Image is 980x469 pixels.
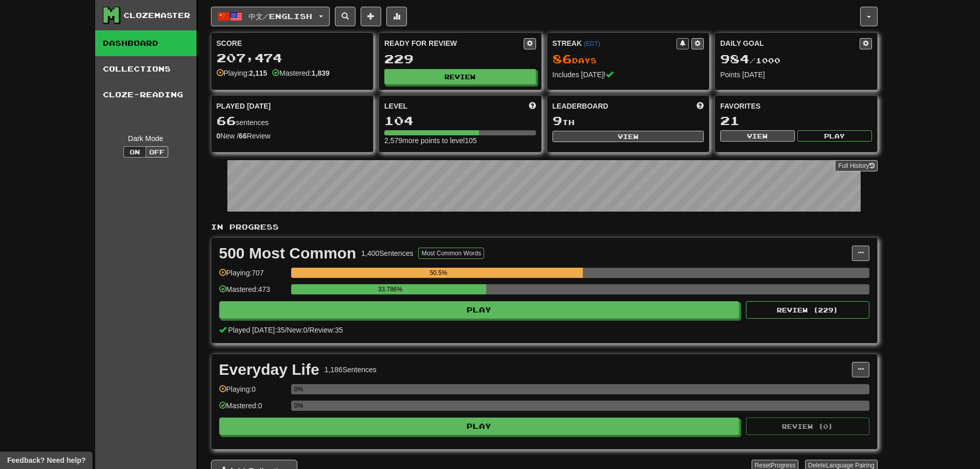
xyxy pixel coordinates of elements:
button: Off [146,146,168,158]
span: 86 [553,51,572,66]
div: 104 [384,114,536,127]
button: Search sentences [335,7,355,26]
div: sentences [217,114,368,128]
div: Playing: [217,68,268,78]
div: 500 Most Common [219,246,357,261]
span: Language Pairing [826,462,874,469]
span: This week in points, UTC [697,101,704,111]
div: 1,186 Sentences [325,364,377,375]
div: Mastered: 0 [219,401,286,418]
strong: 2,115 [249,69,267,77]
div: Clozemaster [123,10,190,21]
div: Score [217,38,368,48]
span: Open feedback widget [7,455,85,465]
span: 66 [217,113,236,128]
span: Leaderboard [553,101,609,111]
div: Mastered: [272,68,329,78]
span: 984 [720,51,750,66]
button: 中文/English [211,7,330,26]
span: Score more points to level up [529,101,536,111]
button: Review (0) [746,418,869,435]
div: Dark Mode [103,133,189,144]
span: / [307,326,309,334]
div: Daily Goal [720,38,860,49]
div: 1,400 Sentences [361,248,413,258]
div: Everyday Life [219,362,319,377]
span: / [285,326,287,334]
span: Played [DATE] [217,101,271,111]
button: Play [797,130,872,142]
span: New: 0 [287,326,308,334]
button: Most Common Words [418,248,484,259]
button: View [720,130,795,142]
button: Review (229) [746,301,869,319]
strong: 1,839 [312,69,330,77]
div: 33.786% [294,284,487,294]
span: Played [DATE]: 35 [228,326,284,334]
button: Add sentence to collection [361,7,381,26]
span: Level [384,101,407,111]
div: New / Review [217,131,368,141]
button: View [553,131,704,142]
div: Mastered: 473 [219,284,286,301]
div: 21 [720,114,872,127]
strong: 0 [217,132,221,140]
a: Full History [835,160,877,171]
div: 2,579 more points to level 105 [384,135,536,146]
div: 229 [384,53,536,65]
span: 9 [553,113,562,128]
button: Play [219,418,740,435]
a: Collections [95,56,197,82]
span: 中文 / English [248,12,312,21]
button: Play [219,301,740,319]
button: On [123,146,146,158]
span: Progress [771,462,795,469]
div: Includes [DATE]! [553,70,704,80]
a: Cloze-Reading [95,82,197,108]
div: Playing: 707 [219,268,286,285]
div: 207,474 [217,51,368,64]
div: 50.5% [294,268,583,278]
button: More stats [386,7,407,26]
div: Points [DATE] [720,70,872,80]
div: Streak [553,38,677,48]
a: Dashboard [95,30,197,56]
div: Playing: 0 [219,384,286,401]
span: / 1000 [720,56,780,65]
span: Review: 35 [309,326,343,334]
div: Ready for Review [384,38,524,48]
strong: 66 [239,132,247,140]
p: In Progress [211,222,878,232]
button: Review [384,69,536,84]
div: Favorites [720,101,872,111]
a: (EDT) [584,40,600,47]
div: Day s [553,53,704,66]
div: th [553,114,704,128]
